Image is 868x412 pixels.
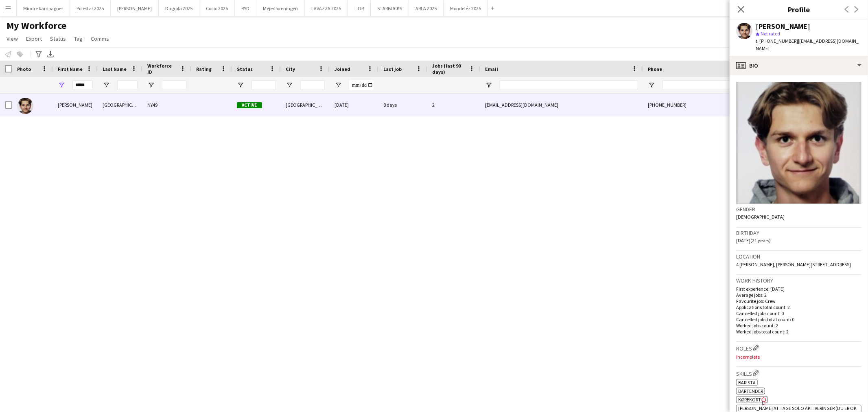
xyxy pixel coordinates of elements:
[500,80,638,90] input: Email Filter Input
[70,0,111,16] button: Polestar 2025
[72,80,93,90] input: First Name Filter Input
[485,66,498,72] span: Email
[300,80,325,90] input: City Filter Input
[738,388,763,394] span: Bartender
[761,31,780,37] span: Not rated
[335,66,350,72] span: Joined
[736,82,861,204] img: Crew avatar or photo
[383,66,402,72] span: Last job
[348,0,371,16] button: L'OR
[736,329,861,335] p: Worked jobs total count: 2
[756,38,798,44] span: t. [PHONE_NUMBER]
[648,81,655,89] button: Open Filter Menu
[235,0,256,16] button: BYD
[736,292,861,298] p: Average jobs: 2
[444,0,488,16] button: Mondeléz 2025
[71,33,86,44] a: Tag
[330,94,378,116] div: [DATE]
[730,56,868,75] div: Bio
[286,66,295,72] span: City
[738,379,756,386] span: Barista
[117,80,138,90] input: Last Name Filter Input
[17,66,31,72] span: Photo
[46,49,55,59] app-action-btn: Export XLSX
[281,94,330,116] div: [GEOGRAPHIC_DATA]
[17,0,70,16] button: Mindre kampagner
[87,33,112,44] a: Comms
[58,66,83,72] span: First Name
[335,81,342,89] button: Open Filter Menu
[26,35,42,42] span: Export
[736,298,861,304] p: Favourite job: Crew
[349,80,374,90] input: Joined Filter Input
[736,286,861,292] p: First experience: [DATE]
[409,0,444,16] button: ARLA 2025
[736,354,861,360] p: Incomplete
[142,94,191,116] div: NY49
[432,63,466,75] span: Jobs (last 90 days)
[237,102,262,108] span: Active
[103,66,127,72] span: Last Name
[47,33,69,44] a: Status
[738,397,761,403] span: Kørekort
[378,94,427,116] div: 8 days
[736,344,861,352] h3: Roles
[485,81,492,89] button: Open Filter Menu
[736,322,861,329] p: Worked jobs count: 2
[756,38,859,51] span: | [EMAIL_ADDRESS][DOMAIN_NAME]
[736,229,861,237] h3: Birthday
[736,277,861,284] h3: Work history
[643,94,747,116] div: [PHONE_NUMBER]
[147,63,177,75] span: Workforce ID
[648,66,662,72] span: Phone
[736,316,861,322] p: Cancelled jobs total count: 0
[251,80,276,90] input: Status Filter Input
[91,35,109,42] span: Comms
[736,253,861,260] h3: Location
[736,310,861,316] p: Cancelled jobs count: 0
[427,94,480,116] div: 2
[74,35,83,42] span: Tag
[371,0,409,16] button: STARBUCKS
[7,35,18,42] span: View
[3,33,21,44] a: View
[736,237,771,243] span: [DATE] (21 years)
[58,81,65,89] button: Open Filter Menu
[196,66,212,72] span: Rating
[237,81,244,89] button: Open Filter Menu
[7,20,66,32] span: My Workforce
[305,0,348,16] button: LAVAZZA 2025
[50,35,66,42] span: Status
[98,94,142,116] div: [GEOGRAPHIC_DATA]
[736,369,861,377] h3: Skills
[53,94,98,116] div: [PERSON_NAME]
[159,0,199,16] button: Dagrofa 2025
[736,304,861,310] p: Applications total count: 2
[111,0,159,16] button: [PERSON_NAME]
[662,80,742,90] input: Phone Filter Input
[286,81,293,89] button: Open Filter Menu
[103,81,110,89] button: Open Filter Menu
[730,4,868,15] h3: Profile
[480,94,643,116] div: [EMAIL_ADDRESS][DOMAIN_NAME]
[34,49,44,59] app-action-btn: Advanced filters
[237,66,253,72] span: Status
[756,23,810,30] div: [PERSON_NAME]
[147,81,155,89] button: Open Filter Menu
[736,206,861,213] h3: Gender
[23,33,45,44] a: Export
[736,261,851,267] span: 4 [PERSON_NAME], [PERSON_NAME][STREET_ADDRESS]
[736,214,785,220] span: [DEMOGRAPHIC_DATA]
[256,0,305,16] button: Mejeriforeningen
[17,98,33,114] img: Lasse Kamphausen
[199,0,235,16] button: Cocio 2025
[162,80,186,90] input: Workforce ID Filter Input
